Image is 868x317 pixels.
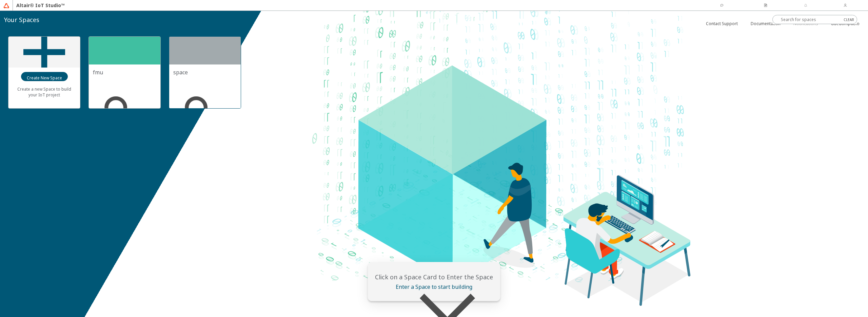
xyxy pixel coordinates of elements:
unity-typography: Click on a Space Card to Enter the Space [372,273,496,281]
unity-typography: space [173,69,237,76]
unity-typography: Enter a Space to start building [372,283,496,291]
unity-typography: arcoronado [93,91,156,154]
unity-typography: Create a new Space to build your IoT project [13,81,76,102]
unity-typography: fmu [93,69,156,76]
unity-typography: ddedompablo [173,91,237,154]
